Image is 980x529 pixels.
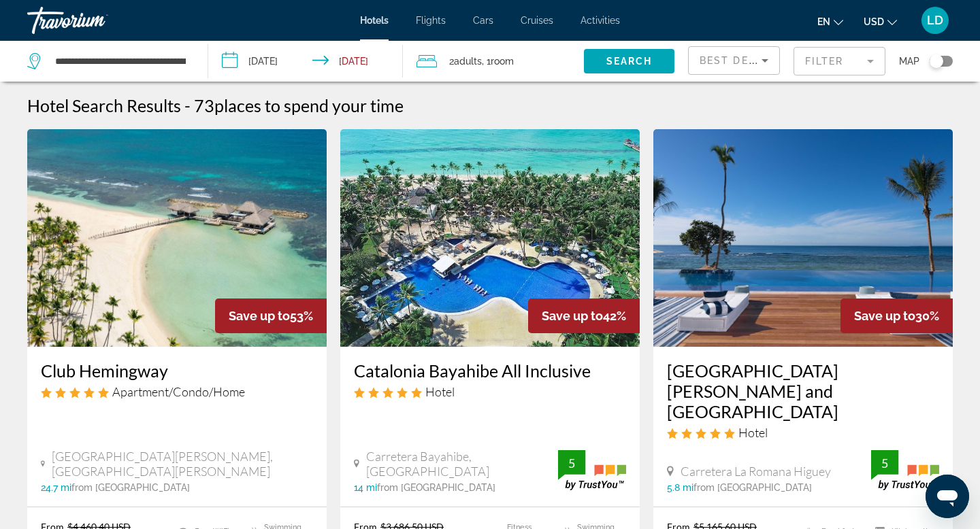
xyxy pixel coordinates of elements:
button: Change currency [864,12,897,31]
button: Toggle map [919,55,953,67]
a: Cars [473,15,493,26]
mat-select: Sort by [700,52,768,69]
span: 14 mi [354,482,377,493]
div: 5 [871,455,898,471]
span: 5.8 mi [667,482,693,493]
a: Activities [581,15,620,26]
a: Cruises [521,15,553,26]
span: , 1 [482,52,514,71]
img: trustyou-badge.svg [558,450,626,490]
span: 24.7 mi [41,482,71,493]
span: Hotel [425,384,455,399]
span: 2 [449,52,482,71]
div: 42% [528,298,640,333]
span: from [GEOGRAPHIC_DATA] [377,482,495,493]
div: 53% [215,298,327,333]
img: Hotel image [340,129,640,347]
span: Adults [454,56,482,67]
h1: Hotel Search Results [27,95,181,116]
iframe: Button to launch messaging window [926,475,969,518]
span: en [817,16,830,27]
span: Save up to [229,309,290,323]
span: Room [491,56,514,67]
a: Catalonia Bayahibe All Inclusive [354,360,626,381]
img: Hotel image [653,129,953,347]
div: 5 star Hotel [667,425,939,440]
img: Hotel image [27,129,327,347]
span: Save up to [542,309,603,323]
button: Travelers: 2 adults, 0 children [403,41,584,82]
span: Search [606,56,653,67]
span: from [GEOGRAPHIC_DATA] [693,482,812,493]
span: Best Deals [700,55,770,66]
span: Apartment/Condo/Home [112,384,245,399]
span: Carretera La Romana Higuey [681,464,831,479]
span: Save up to [854,309,915,323]
span: Hotel [738,425,768,440]
h2: 73 [194,95,404,116]
button: Filter [794,46,885,76]
button: User Menu [917,6,953,35]
span: places to spend your time [214,95,404,116]
span: USD [864,16,884,27]
span: Carretera Bayahibe, [GEOGRAPHIC_DATA] [366,449,558,479]
span: [GEOGRAPHIC_DATA][PERSON_NAME], [GEOGRAPHIC_DATA][PERSON_NAME] [52,449,313,479]
button: Change language [817,12,843,31]
div: 30% [840,298,953,333]
button: Search [584,49,674,73]
a: Club Hemingway [41,360,313,381]
div: 5 star Apartment [41,384,313,399]
span: LD [927,14,943,27]
a: Flights [416,15,446,26]
span: Map [899,52,919,71]
img: trustyou-badge.svg [871,450,939,490]
span: - [184,95,191,116]
button: Check-in date: Jul 11, 2026 Check-out date: Jul 21, 2026 [208,41,403,82]
a: [GEOGRAPHIC_DATA][PERSON_NAME] and [GEOGRAPHIC_DATA] [667,360,939,422]
span: from [GEOGRAPHIC_DATA] [71,482,190,493]
div: 5 [558,455,585,471]
div: 5 star Hotel [354,384,626,399]
a: Hotels [360,15,389,26]
a: Travorium [27,3,163,38]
